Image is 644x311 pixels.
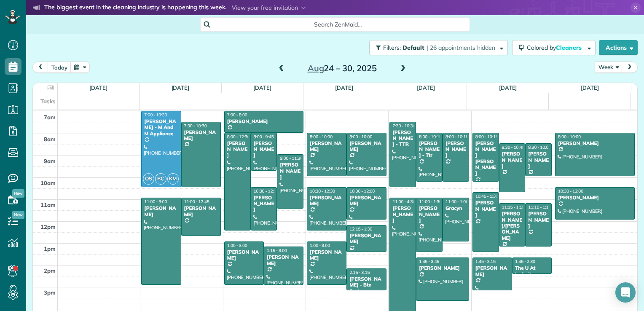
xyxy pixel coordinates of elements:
[279,162,301,180] div: [PERSON_NAME]
[227,112,247,118] span: 7:00 - 8:00
[349,140,384,153] div: [PERSON_NAME]
[253,195,275,213] div: [PERSON_NAME]
[144,199,167,204] span: 11:00 - 3:00
[599,40,638,55] button: Actions
[167,173,179,185] span: KM
[622,62,638,73] button: next
[227,118,301,124] div: [PERSON_NAME]
[349,270,370,275] span: 2:15 - 3:15
[310,134,333,139] span: 8:00 - 10:00
[475,259,496,264] span: 1:45 - 3:15
[427,44,495,51] span: | 26 appointments hidden
[184,199,209,204] span: 11:00 - 12:45
[392,199,415,204] span: 11:00 - 4:30
[528,204,551,210] span: 11:15 - 1:15
[392,123,415,129] span: 7:30 - 10:30
[558,188,583,194] span: 10:30 - 12:00
[44,245,56,252] span: 1pm
[369,40,508,55] button: Filters: Default | 26 appointments hidden
[48,62,71,73] button: today
[309,195,344,207] div: [PERSON_NAME]
[417,84,435,91] a: [DATE]
[12,211,24,219] span: New
[309,140,344,153] div: [PERSON_NAME]
[349,188,375,194] span: 10:30 - 12:00
[44,267,56,274] span: 2pm
[595,62,623,73] button: Week
[502,151,523,169] div: [PERSON_NAME]
[392,129,413,147] div: [PERSON_NAME] - TTR
[475,193,498,199] span: 10:45 - 1:30
[40,98,56,105] span: Tasks
[349,195,384,207] div: [PERSON_NAME]
[558,195,632,201] div: [PERSON_NAME]
[445,134,468,139] span: 8:00 - 10:15
[502,204,525,210] span: 11:15 - 1:15
[475,134,498,139] span: 8:00 - 10:15
[310,188,335,194] span: 10:30 - 12:30
[419,134,442,139] span: 8:00 - 10:15
[475,140,496,177] div: [PERSON_NAME] [PERSON_NAME]
[290,64,395,73] h2: 24 – 30, 2025
[581,84,599,91] a: [DATE]
[254,134,274,139] span: 8:00 - 9:45
[143,173,154,185] span: OS
[527,44,585,51] span: Colored by
[556,44,583,51] span: Cleaners
[44,114,56,121] span: 7am
[419,265,467,271] div: [PERSON_NAME]
[528,151,549,169] div: [PERSON_NAME]
[475,200,496,218] div: [PERSON_NAME]
[512,40,596,55] button: Colored byCleaners
[32,62,48,73] button: prev
[12,189,24,198] span: New
[515,265,549,277] div: The U At Ledroit
[502,211,523,241] div: [PERSON_NAME]/[PERSON_NAME]
[558,134,581,139] span: 8:00 - 10:00
[419,205,440,223] div: [PERSON_NAME]
[184,205,218,217] div: [PERSON_NAME]
[445,205,467,211] div: Gracyn
[144,118,178,137] div: [PERSON_NAME] - M And M Appliance
[184,123,207,129] span: 7:30 - 10:30
[280,155,303,161] span: 9:00 - 11:30
[515,259,535,264] span: 1:45 - 2:30
[40,223,56,230] span: 12pm
[499,84,517,91] a: [DATE]
[184,129,218,142] div: [PERSON_NAME]
[172,84,190,91] a: [DATE]
[445,140,467,158] div: [PERSON_NAME]
[308,63,324,73] span: Aug
[365,40,508,55] a: Filters: Default | 26 appointments hidden
[402,44,425,51] span: Default
[253,84,271,91] a: [DATE]
[40,180,56,186] span: 10am
[155,173,166,185] span: BC
[419,199,442,204] span: 11:00 - 1:30
[254,188,279,194] span: 10:30 - 12:30
[44,289,56,296] span: 3pm
[558,140,632,146] div: [PERSON_NAME]
[40,201,56,208] span: 11am
[227,140,248,158] div: [PERSON_NAME]
[309,249,344,261] div: [PERSON_NAME]
[144,205,178,217] div: [PERSON_NAME]
[227,134,250,139] span: 8:00 - 12:30
[44,158,56,164] span: 9am
[528,145,551,150] span: 8:30 - 10:00
[419,259,439,264] span: 1:45 - 3:45
[310,243,330,248] span: 1:00 - 3:00
[349,276,384,294] div: [PERSON_NAME] - Btn Systems
[528,211,549,229] div: [PERSON_NAME]
[227,249,261,261] div: [PERSON_NAME]
[44,3,226,13] strong: The biggest event in the cleaning industry is happening this week.
[475,265,510,277] div: [PERSON_NAME]
[89,84,107,91] a: [DATE]
[227,243,247,248] span: 1:00 - 3:00
[445,199,468,204] span: 11:00 - 1:00
[349,226,372,232] span: 12:15 - 1:30
[615,282,636,303] div: Open Intercom Messenger
[392,205,413,223] div: [PERSON_NAME]
[349,134,372,139] span: 8:00 - 10:00
[383,44,401,51] span: Filters:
